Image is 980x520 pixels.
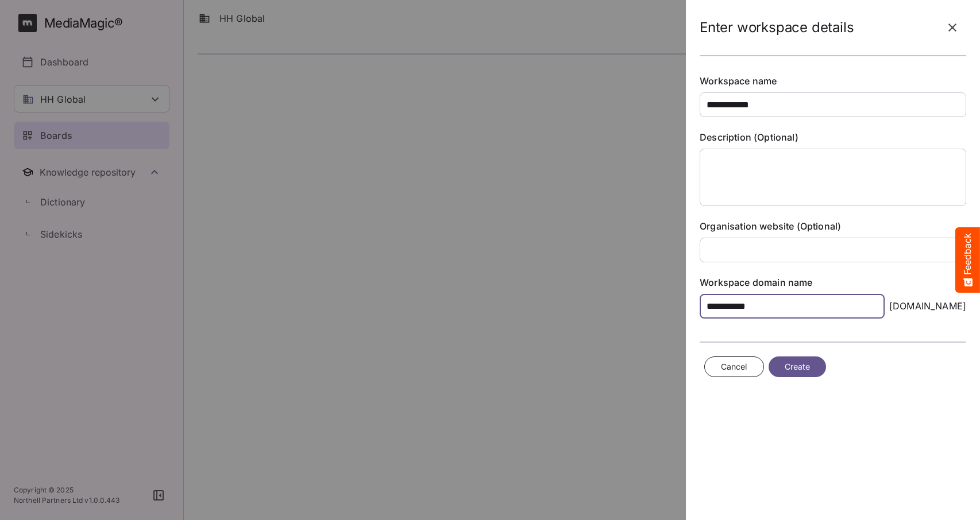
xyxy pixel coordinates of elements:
[700,276,966,289] label: Workspace domain name
[769,356,827,378] button: Create
[889,299,966,313] p: [DOMAIN_NAME]
[700,75,966,88] label: Workspace name
[700,220,966,233] label: Organisation website (Optional)
[700,131,966,144] label: Description (Optional)
[955,227,980,293] button: Feedback
[700,20,854,36] h2: Enter workspace details
[704,356,764,378] button: Cancel
[785,360,811,374] span: Create
[721,360,747,374] span: Cancel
